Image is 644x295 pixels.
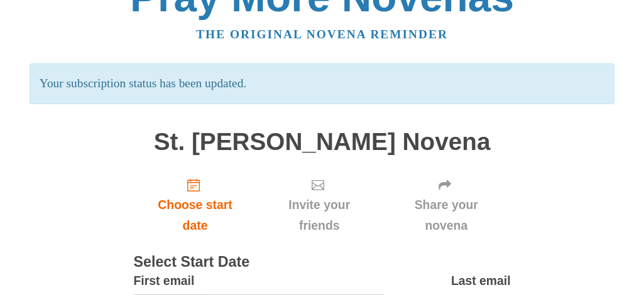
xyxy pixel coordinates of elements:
[134,129,511,156] h1: St. [PERSON_NAME] Novena
[256,168,381,242] div: Click "Next" to confirm your start date first.
[395,195,498,236] span: Share your novena
[134,271,195,291] label: First email
[196,28,448,41] a: The original novena reminder
[146,195,244,236] span: Choose start date
[269,195,369,236] span: Invite your friends
[30,63,614,104] p: Your subscription status has been updated.
[382,168,511,242] div: Click "Next" to confirm your start date first.
[451,271,511,291] label: Last email
[134,254,511,271] h3: Select Start Date
[134,168,257,242] a: Choose start date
